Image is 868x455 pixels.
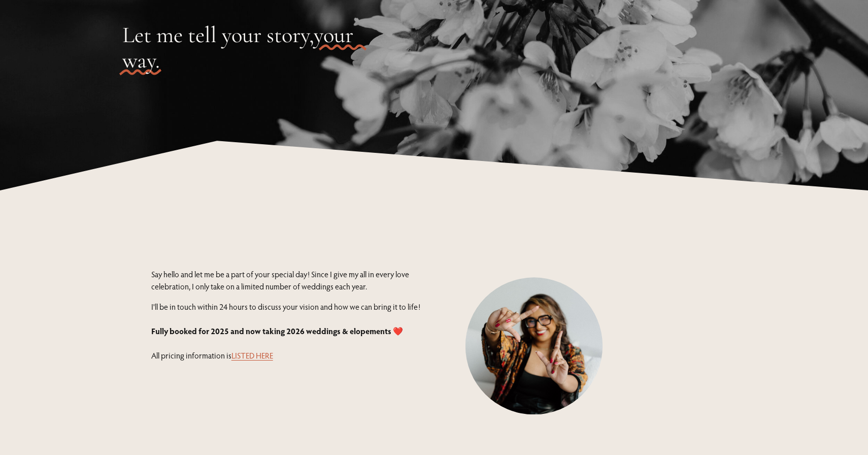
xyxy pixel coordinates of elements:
p: I'll be in touch within 24 hours to discuss your vision and how we can bring it to life! All pric... [151,301,431,362]
a: LISTED HERE [231,350,273,361]
span: , [309,21,314,49]
strong: Fully booked for 2025 and now taking 2026 weddings & elopements ❤️ [151,326,403,336]
h2: Let me tell your story . [122,23,374,74]
p: Say hello and let me be a part of your special day! Since I give my all in every love celebration... [151,268,431,292]
span: your way [122,21,358,74]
